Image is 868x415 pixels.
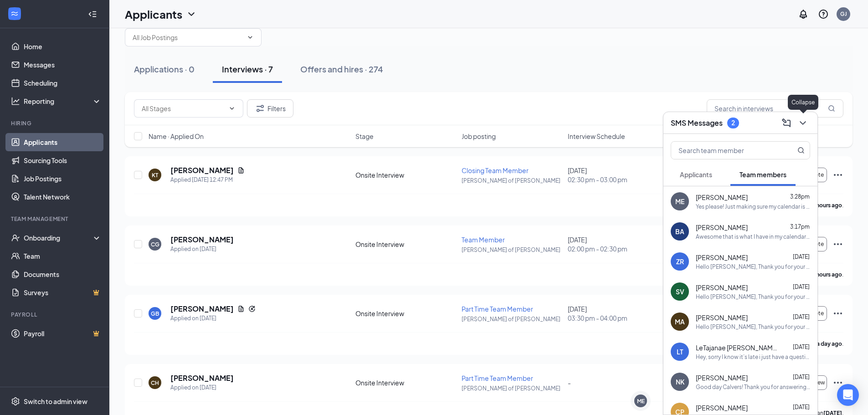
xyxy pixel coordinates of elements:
[696,353,810,361] div: Hey, sorry I know it’s late i just have a question about the two forms of ID. Would it be okay if...
[793,404,810,410] span: [DATE]
[24,397,87,406] div: Switch to admin view
[10,9,19,18] svg: WorkstreamLogo
[675,317,685,326] div: MA
[680,170,712,179] span: Applicants
[24,265,102,283] a: Documents
[696,263,810,271] div: Hello [PERSON_NAME], Thank you for your interest in [PERSON_NAME]! We appreciate you taking the t...
[676,257,684,266] div: ZR
[142,103,225,113] input: All Stages
[781,118,792,128] svg: ComposeMessage
[568,379,571,387] span: -
[462,305,533,313] span: Part Time Team Member
[355,132,374,141] span: Stage
[24,151,102,169] a: Sourcing Tools
[170,373,234,383] h5: [PERSON_NAME]
[568,132,625,141] span: Interview Schedule
[11,311,100,318] div: Payroll
[798,9,809,20] svg: Notifications
[696,323,810,331] div: Hello [PERSON_NAME], Thank you for your interest in [PERSON_NAME]! We appreciate you taking the t...
[11,215,100,223] div: Team Management
[696,283,748,292] span: [PERSON_NAME]
[237,305,245,313] svg: Document
[462,177,562,184] p: [PERSON_NAME] of [PERSON_NAME]
[24,233,94,242] div: Onboarding
[133,32,243,42] input: All Job Postings
[24,283,102,302] a: SurveysCrown
[696,313,748,322] span: [PERSON_NAME]
[462,132,496,141] span: Job posting
[462,315,562,323] p: [PERSON_NAME] of [PERSON_NAME]
[125,6,182,22] h1: Applicants
[255,103,266,114] svg: Filter
[793,283,810,290] span: [DATE]
[300,63,383,75] div: Offers and hires · 274
[788,95,818,110] div: Collapse
[696,193,748,202] span: [PERSON_NAME]
[796,116,810,130] button: ChevronDown
[462,166,529,174] span: Closing Team Member
[151,379,159,387] div: CH
[696,223,748,232] span: [PERSON_NAME]
[462,374,533,382] span: Part Time Team Member
[24,188,102,206] a: Talent Network
[170,383,234,392] div: Applied on [DATE]
[740,170,786,179] span: Team members
[222,63,273,75] div: Interviews · 7
[11,233,20,242] svg: UserCheck
[832,377,843,388] svg: Ellipses
[228,105,236,112] svg: ChevronDown
[818,9,829,20] svg: QuestionInfo
[149,132,204,141] span: Name · Applied On
[675,197,684,206] div: ME
[793,343,810,350] span: [DATE]
[696,343,778,352] span: LeTajanae [PERSON_NAME]
[696,293,810,301] div: Hello [PERSON_NAME], Thank you for your interest in [PERSON_NAME]! We appreciate you taking the t...
[731,119,735,127] div: 2
[355,170,456,179] div: Onsite Interview
[696,233,810,241] div: Awesome that is what I have in my calendar as well, I appreciate the haste in your response and I...
[696,203,810,210] div: Yes please! Just making sure my calendar is correct
[247,34,254,41] svg: ChevronDown
[237,167,245,174] svg: Document
[828,105,835,112] svg: MagnifyingGlass
[152,171,158,179] div: KT
[24,74,102,92] a: Scheduling
[462,236,505,244] span: Team Member
[186,9,197,20] svg: ChevronDown
[24,169,102,188] a: Job Postings
[24,324,102,343] a: PayrollCrown
[170,165,234,175] h5: [PERSON_NAME]
[676,377,684,386] div: NK
[355,378,456,387] div: Onsite Interview
[797,118,808,128] svg: ChevronDown
[812,202,842,209] b: 3 hours ago
[170,245,234,254] div: Applied on [DATE]
[151,241,159,248] div: CG
[793,313,810,320] span: [DATE]
[790,223,810,230] span: 3:17pm
[696,383,810,391] div: Good day Calvers! Thank you for answering me. Yes, I can meet you [DATE]
[837,384,859,406] div: Open Intercom Messenger
[248,305,256,313] svg: Reapply
[840,10,847,18] div: GJ
[462,384,562,392] p: [PERSON_NAME] of [PERSON_NAME]
[170,304,234,314] h5: [PERSON_NAME]
[151,310,159,318] div: GB
[568,175,668,184] span: 02:30 pm - 03:00 pm
[568,166,668,184] div: [DATE]
[24,97,102,106] div: Reporting
[568,304,668,323] div: [DATE]
[671,118,723,128] h3: SMS Messages
[707,99,843,118] input: Search in interviews
[568,244,668,253] span: 02:00 pm - 02:30 pm
[637,397,645,405] div: ME
[790,193,810,200] span: 3:28pm
[568,235,668,253] div: [DATE]
[11,97,20,106] svg: Analysis
[24,56,102,74] a: Messages
[134,63,195,75] div: Applications · 0
[11,119,100,127] div: Hiring
[809,271,842,278] b: 18 hours ago
[676,287,684,296] div: SV
[832,239,843,250] svg: Ellipses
